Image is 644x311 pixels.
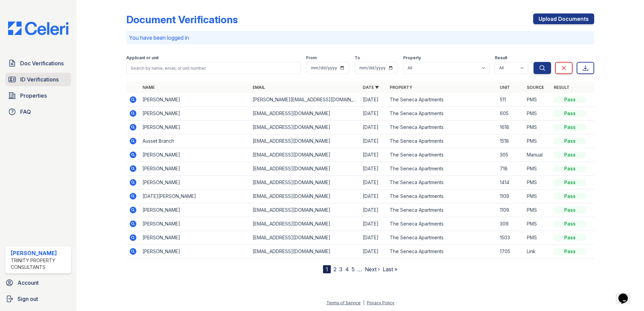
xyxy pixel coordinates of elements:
[250,120,360,134] td: [EMAIL_ADDRESS][DOMAIN_NAME]
[524,162,551,176] td: PMS
[387,203,497,217] td: The Seneca Apartments
[524,176,551,189] td: PMS
[497,162,524,176] td: 718
[554,179,586,186] div: Pass
[524,217,551,231] td: PMS
[140,189,250,203] td: [DATE][PERSON_NAME]
[387,245,497,258] td: The Seneca Apartments
[533,13,594,24] a: Upload Documents
[360,162,387,176] td: [DATE]
[250,231,360,245] td: [EMAIL_ADDRESS][DOMAIN_NAME]
[126,55,159,61] label: Applicant or unit
[140,107,250,120] td: [PERSON_NAME]
[3,292,74,306] button: Sign out
[306,55,317,61] label: From
[495,55,507,61] label: Result
[497,107,524,120] td: 605
[524,203,551,217] td: PMS
[250,134,360,148] td: [EMAIL_ADDRESS][DOMAIN_NAME]
[140,93,250,107] td: [PERSON_NAME]
[323,265,331,273] div: 1
[250,189,360,203] td: [EMAIL_ADDRESS][DOMAIN_NAME]
[363,300,364,305] div: |
[250,245,360,258] td: [EMAIL_ADDRESS][DOMAIN_NAME]
[250,93,360,107] td: [PERSON_NAME][EMAIL_ADDRESS][DOMAIN_NAME]
[355,55,360,61] label: To
[140,148,250,162] td: [PERSON_NAME]
[554,151,586,158] div: Pass
[18,279,39,287] span: Account
[524,231,551,245] td: PMS
[20,108,31,116] span: FAQ
[387,134,497,148] td: The Seneca Apartments
[554,110,586,117] div: Pass
[497,245,524,258] td: 1705
[250,176,360,189] td: [EMAIL_ADDRESS][DOMAIN_NAME]
[326,300,361,305] a: Terms of Service
[387,120,497,134] td: The Seneca Apartments
[554,193,586,200] div: Pass
[387,189,497,203] td: The Seneca Apartments
[497,120,524,134] td: 1618
[142,85,155,90] a: Name
[140,217,250,231] td: [PERSON_NAME]
[367,300,394,305] a: Privacy Policy
[250,107,360,120] td: [EMAIL_ADDRESS][DOMAIN_NAME]
[554,124,586,131] div: Pass
[352,266,355,273] a: 5
[140,162,250,176] td: [PERSON_NAME]
[497,93,524,107] td: 511
[11,257,68,271] div: Trinity Property Consultants
[250,162,360,176] td: [EMAIL_ADDRESS][DOMAIN_NAME]
[140,120,250,134] td: [PERSON_NAME]
[363,85,379,90] a: Date ▼
[524,93,551,107] td: PMS
[357,265,362,273] span: …
[345,266,349,273] a: 4
[497,231,524,245] td: 1503
[140,203,250,217] td: [PERSON_NAME]
[500,85,510,90] a: Unit
[387,93,497,107] td: The Seneca Apartments
[497,217,524,231] td: 309
[616,284,637,304] iframe: chat widget
[250,148,360,162] td: [EMAIL_ADDRESS][DOMAIN_NAME]
[554,207,586,213] div: Pass
[11,249,68,257] div: [PERSON_NAME]
[140,176,250,189] td: [PERSON_NAME]
[497,189,524,203] td: 1109
[524,148,551,162] td: Manual
[250,203,360,217] td: [EMAIL_ADDRESS][DOMAIN_NAME]
[360,148,387,162] td: [DATE]
[387,231,497,245] td: The Seneca Apartments
[554,85,570,90] a: Result
[360,107,387,120] td: [DATE]
[360,189,387,203] td: [DATE]
[360,176,387,189] td: [DATE]
[387,148,497,162] td: The Seneca Apartments
[126,62,301,74] input: Search by name, email, or unit number
[497,176,524,189] td: 1414
[387,107,497,120] td: The Seneca Apartments
[365,266,380,273] a: Next ›
[360,120,387,134] td: [DATE]
[3,22,74,35] img: CE_Logo_Blue-a8612792a0a2168367f1c8372b55b34899dd931a85d93a1a3d3e32e68fde9ad4.png
[524,107,551,120] td: PMS
[5,73,71,86] a: ID Verifications
[140,231,250,245] td: [PERSON_NAME]
[524,245,551,258] td: Link
[554,165,586,172] div: Pass
[20,92,47,100] span: Properties
[497,134,524,148] td: 1518
[554,234,586,241] div: Pass
[497,203,524,217] td: 1109
[524,120,551,134] td: PMS
[497,148,524,162] td: 305
[140,245,250,258] td: [PERSON_NAME]
[403,55,421,61] label: Property
[527,85,544,90] a: Source
[20,75,59,83] span: ID Verifications
[524,134,551,148] td: PMS
[360,231,387,245] td: [DATE]
[3,276,74,289] a: Account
